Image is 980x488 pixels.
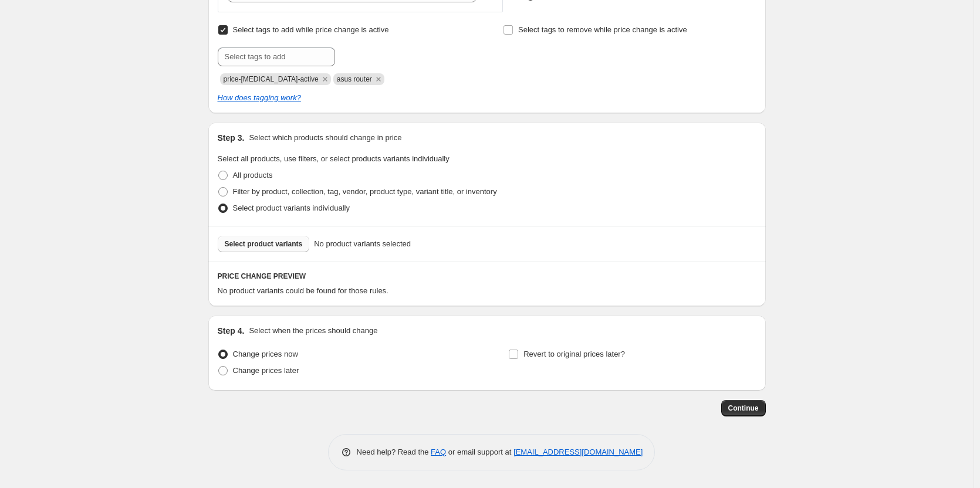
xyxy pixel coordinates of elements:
span: No product variants could be found for those rules. [218,286,388,295]
button: Select product variants [218,236,310,252]
span: Select product variants individually [233,204,350,212]
span: Change prices later [233,366,299,375]
a: How does tagging work? [218,93,301,102]
span: price-change-job-active [224,75,319,83]
a: FAQ [431,448,446,456]
h2: Step 4. [218,325,245,337]
span: Select tags to add while price change is active [233,25,389,34]
span: or email support at [446,448,513,456]
p: Select when the prices should change [249,325,377,337]
span: Continue [728,404,759,413]
span: Filter by product, collection, tag, vendor, product type, variant title, or inventory [233,187,497,196]
button: Remove price-change-job-active [320,74,330,84]
span: Select product variants [225,239,303,249]
span: No product variants selected [314,238,411,250]
span: Change prices now [233,350,298,358]
span: Revert to original prices later? [523,350,625,358]
span: Select tags to remove while price change is active [518,25,687,34]
span: asus router [337,75,372,83]
p: Select which products should change in price [249,132,401,144]
span: Select all products, use filters, or select products variants individually [218,154,450,163]
input: Select tags to add [218,48,335,66]
button: Remove asus router [373,74,384,84]
h6: PRICE CHANGE PREVIEW [218,272,756,281]
span: All products [233,171,273,179]
span: Need help? Read the [357,448,431,456]
a: [EMAIL_ADDRESS][DOMAIN_NAME] [513,448,643,456]
h2: Step 3. [218,132,245,144]
button: Continue [721,400,766,416]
